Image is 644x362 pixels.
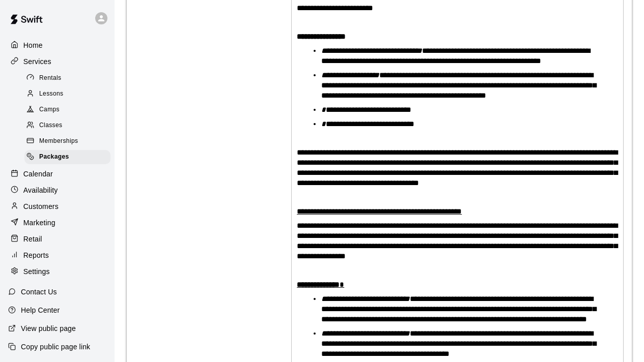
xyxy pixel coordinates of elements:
[24,134,110,148] div: Memberships
[39,120,62,131] span: Classes
[24,71,110,85] div: Rentals
[8,264,106,279] a: Settings
[23,218,55,228] p: Marketing
[8,38,106,53] a: Home
[23,40,43,50] p: Home
[23,56,51,67] p: Services
[24,102,115,118] a: Camps
[24,87,110,101] div: Lessons
[8,166,106,182] a: Calendar
[8,183,106,198] a: Availability
[8,199,106,214] a: Customers
[39,89,64,99] span: Lessons
[39,136,78,146] span: Memberships
[39,105,60,115] span: Camps
[24,149,115,165] a: Packages
[8,231,106,247] a: Retail
[23,169,53,179] p: Calendar
[24,103,110,117] div: Camps
[23,250,49,260] p: Reports
[24,118,110,133] div: Classes
[8,248,106,263] a: Reports
[23,185,58,195] p: Availability
[24,70,115,86] a: Rentals
[24,118,115,134] a: Classes
[24,150,110,164] div: Packages
[23,266,50,277] p: Settings
[21,287,57,297] p: Contact Us
[24,86,115,102] a: Lessons
[8,215,106,230] a: Marketing
[21,342,90,352] p: Copy public page link
[39,73,62,83] span: Rentals
[21,305,60,315] p: Help Center
[39,152,69,162] span: Packages
[24,134,115,149] a: Memberships
[8,54,106,69] a: Services
[21,323,76,334] p: View public page
[23,234,42,244] p: Retail
[23,201,59,212] p: Customers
